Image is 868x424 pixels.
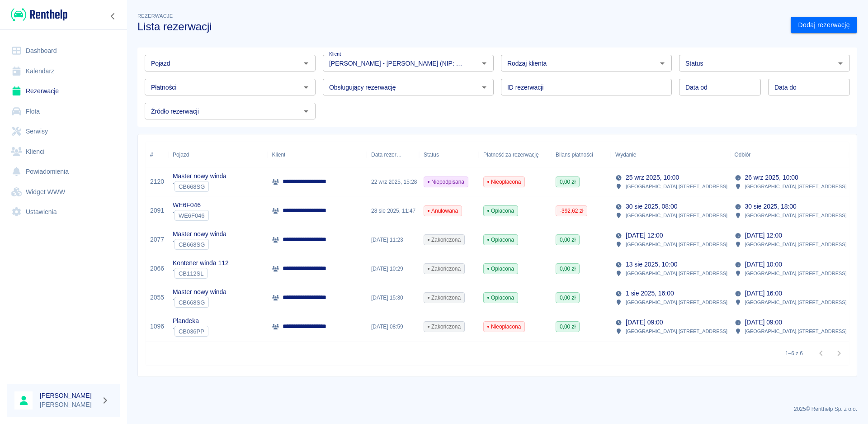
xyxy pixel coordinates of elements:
[173,229,226,239] p: Master nowy winda
[173,287,226,297] p: Master nowy winda
[750,148,763,161] button: Sort
[730,142,849,167] div: Odbiór
[626,327,727,335] p: [GEOGRAPHIC_DATA] , [STREET_ADDRESS]
[556,236,579,244] span: 0,00 zł
[834,57,847,70] button: Otwórz
[173,142,189,167] div: Pojazd
[367,142,419,167] div: Data rezerwacji
[168,142,268,167] div: Pojazd
[484,178,524,186] span: Nieopłacona
[551,142,611,167] div: Bilans płatności
[626,173,679,182] p: 25 wrz 2025, 10:00
[679,79,761,95] input: DD.MM.YYYY
[7,162,120,182] a: Powiadomienia
[150,264,164,273] a: 2066
[175,270,207,277] span: CB112SL
[367,254,419,283] div: [DATE] 10:29
[424,178,468,186] span: Niepodpisana
[137,405,857,413] p: 2025 © Renthelp Sp. z o.o.
[7,81,120,101] a: Rezerwacje
[7,202,120,222] a: Ustawienia
[478,57,491,70] button: Otwórz
[173,239,226,250] div: `
[419,142,479,167] div: Status
[137,20,783,33] h3: Lista rezerwacji
[483,142,539,167] div: Płatność za rezerwację
[7,121,120,142] a: Serwisy
[484,265,518,273] span: Opłacona
[745,231,782,240] p: [DATE] 12:00
[7,41,120,61] a: Dashboard
[745,202,797,211] p: 30 sie 2025, 18:00
[556,323,579,331] span: 0,00 zł
[478,81,491,94] button: Otwórz
[785,349,803,357] p: 1–6 z 6
[626,231,663,240] p: [DATE] 12:00
[626,318,663,327] p: [DATE] 09:00
[626,182,727,191] p: [GEOGRAPHIC_DATA] , [STREET_ADDRESS]
[40,391,98,400] h6: [PERSON_NAME]
[626,298,727,306] p: [GEOGRAPHIC_DATA] , [STREET_ADDRESS]
[7,182,120,202] a: Widget WWW
[424,265,464,273] span: Zakończona
[367,283,419,312] div: [DATE] 15:30
[556,265,579,273] span: 0,00 zł
[150,322,164,331] a: 1096
[150,142,153,167] div: #
[626,289,674,298] p: 1 sie 2025, 16:00
[175,212,208,219] span: WE6F046
[173,268,229,279] div: `
[367,225,419,254] div: [DATE] 11:23
[424,142,439,167] div: Status
[745,269,847,277] p: [GEOGRAPHIC_DATA] , [STREET_ADDRESS]
[479,142,551,167] div: Płatność za rezerwację
[175,299,208,306] span: CB668SG
[745,260,782,269] p: [DATE] 10:00
[367,167,419,196] div: 22 wrz 2025, 15:28
[7,7,67,22] a: Renthelp logo
[272,142,286,167] div: Klient
[745,173,798,182] p: 26 wrz 2025, 10:00
[150,235,164,244] a: 2077
[556,142,593,167] div: Bilans płatności
[626,260,677,269] p: 13 sie 2025, 10:00
[106,10,120,22] button: Zwiń nawigację
[371,142,402,167] div: Data rezerwacji
[556,178,579,186] span: 0,00 zł
[40,400,98,410] p: [PERSON_NAME]
[424,323,464,331] span: Zakończona
[367,196,419,225] div: 28 sie 2025, 11:47
[424,236,464,244] span: Zakończona
[173,200,209,210] p: WE6F046
[636,148,649,161] button: Sort
[173,181,226,192] div: `
[173,258,229,268] p: Kontener winda 112
[745,211,847,219] p: [GEOGRAPHIC_DATA] , [STREET_ADDRESS]
[745,327,847,335] p: [GEOGRAPHIC_DATA] , [STREET_ADDRESS]
[150,206,164,215] a: 2091
[300,57,312,70] button: Otwórz
[300,105,312,118] button: Otwórz
[656,57,669,70] button: Otwórz
[150,177,164,186] a: 2120
[745,318,782,327] p: [DATE] 09:00
[556,294,579,302] span: 0,00 zł
[626,202,677,211] p: 30 sie 2025, 08:00
[626,211,727,219] p: [GEOGRAPHIC_DATA] , [STREET_ADDRESS]
[745,298,847,306] p: [GEOGRAPHIC_DATA] , [STREET_ADDRESS]
[173,172,226,181] p: Master nowy winda
[367,312,419,341] div: [DATE] 08:59
[556,207,587,215] span: -392,62 zł
[150,293,164,302] a: 2055
[484,207,518,215] span: Opłacona
[484,236,518,244] span: Opłacona
[173,326,208,337] div: `
[611,142,730,167] div: Wydanie
[745,240,847,248] p: [GEOGRAPHIC_DATA] , [STREET_ADDRESS]
[735,142,751,167] div: Odbiór
[402,148,415,161] button: Sort
[7,142,120,162] a: Klienci
[300,81,312,94] button: Otwórz
[7,61,120,81] a: Kalendarz
[484,323,524,331] span: Nieopłacona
